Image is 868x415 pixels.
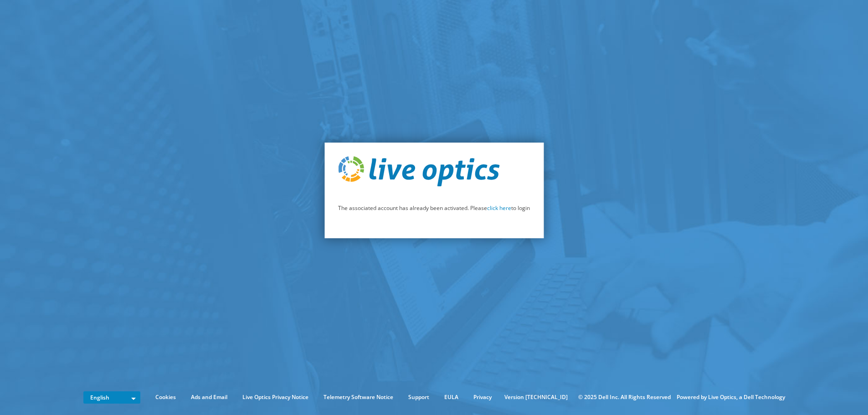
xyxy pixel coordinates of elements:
[184,392,234,402] a: Ads and Email
[338,203,530,213] p: The associated account has already been activated. Please to login
[401,392,436,402] a: Support
[317,392,400,402] a: Telemetry Software Notice
[487,204,511,212] a: click here
[677,392,785,402] li: Powered by Live Optics, a Dell Technology
[574,392,675,402] li: © 2025 Dell Inc. All Rights Reserved
[467,392,498,402] a: Privacy
[236,392,315,402] a: Live Optics Privacy Notice
[338,156,499,186] img: live_optics_svg.svg
[437,392,465,402] a: EULA
[149,392,183,402] a: Cookies
[500,392,572,402] li: Version [TECHNICAL_ID]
